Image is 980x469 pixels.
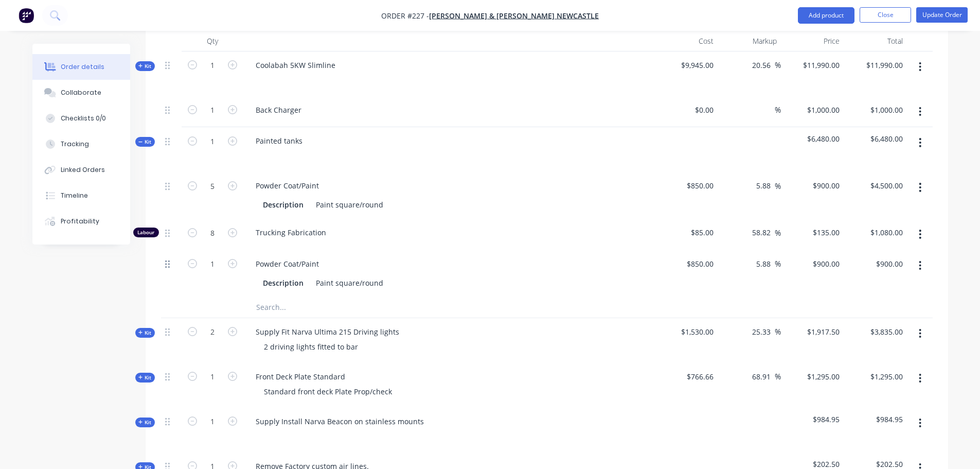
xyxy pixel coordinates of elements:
[138,329,152,337] span: Kit
[32,106,130,131] button: Checklists 0/0
[32,80,130,106] button: Collaborate
[61,140,89,149] div: Tracking
[312,197,387,212] div: Paint square/round
[19,8,34,23] img: Factory
[916,7,968,23] button: Update Order
[848,414,903,425] span: $984.95
[247,324,407,339] div: Supply Fit Narva Ultima 215 Driving lights
[61,114,106,123] div: Checklists 0/0
[247,178,327,193] div: Powder Coat/Paint
[138,374,152,381] span: Kit
[655,31,718,51] div: Cost
[848,133,903,144] span: $6,480.00
[138,62,152,70] span: Kit
[61,191,88,200] div: Timeline
[32,183,130,209] button: Timeline
[61,62,104,72] div: Order details
[659,60,714,71] span: $9,945.00
[135,373,155,383] div: Kit
[381,11,429,21] span: Order #227 -
[775,104,781,116] span: %
[659,326,714,337] span: $1,530.00
[775,180,781,192] span: %
[256,339,366,354] div: 2 driving lights fitted to bar
[135,328,155,338] div: Kit
[259,197,308,212] div: Description
[135,137,155,147] div: Kit
[32,131,130,157] button: Tracking
[138,419,152,426] span: Kit
[247,256,327,271] div: Powder Coat/Paint
[182,31,243,51] div: Qty
[312,275,387,290] div: Paint square/round
[775,258,781,270] span: %
[798,7,854,24] button: Add product
[32,157,130,183] button: Linked Orders
[659,371,714,382] span: $766.66
[61,165,105,175] div: Linked Orders
[247,133,311,148] div: Painted tanks
[61,217,99,226] div: Profitability
[860,7,911,23] button: Close
[32,209,130,234] button: Profitability
[133,228,159,237] div: Labour
[138,138,152,146] span: Kit
[259,275,308,290] div: Description
[256,227,651,238] span: Trucking Fabrication
[247,58,344,73] div: Coolabah 5KW Slimline
[775,227,781,239] span: %
[785,133,840,144] span: $6,480.00
[775,371,781,383] span: %
[32,54,130,80] button: Order details
[781,31,844,51] div: Price
[844,31,907,51] div: Total
[135,418,155,427] div: Kit
[135,61,155,71] div: Kit
[785,414,840,425] span: $984.95
[256,297,461,318] input: Search...
[247,414,432,429] div: Supply Install Narva Beacon on stainless mounts
[429,11,599,21] a: [PERSON_NAME] & [PERSON_NAME] Newcastle
[718,31,781,51] div: Markup
[247,102,310,117] div: Back Charger
[256,384,400,399] div: Standard front deck Plate Prop/check
[247,369,353,384] div: Front Deck Plate Standard
[775,59,781,71] span: %
[775,326,781,338] span: %
[61,88,101,97] div: Collaborate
